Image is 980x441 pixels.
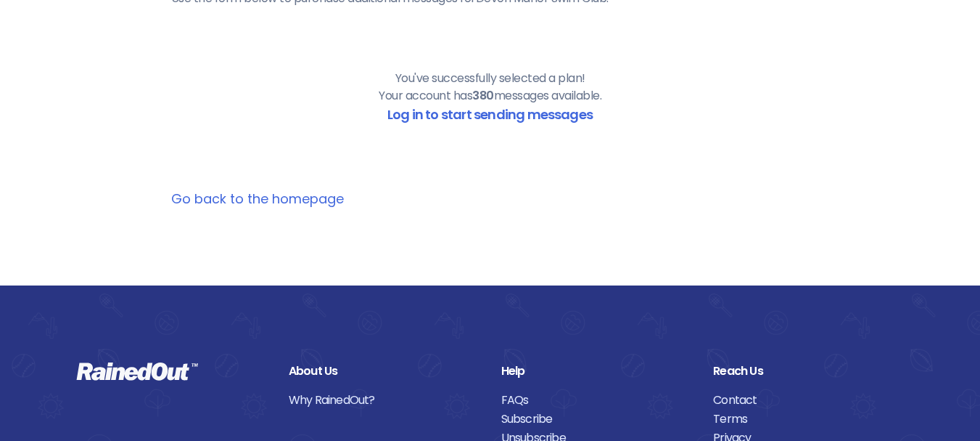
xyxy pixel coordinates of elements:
a: FAQs [501,391,692,410]
a: Log in to start sending messages [387,105,593,124]
a: Why RainedOut? [289,391,479,410]
a: Subscribe [501,410,692,429]
b: 380 [472,87,494,104]
div: About Us [289,362,479,381]
div: Help [501,362,692,381]
a: Go back to the homepage [171,190,344,208]
a: Terms [713,410,904,429]
p: You've successfully selected a plan! [395,70,585,87]
a: Contact [713,391,904,410]
p: Your account has messages available. [379,87,601,105]
div: Reach Us [713,362,904,381]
